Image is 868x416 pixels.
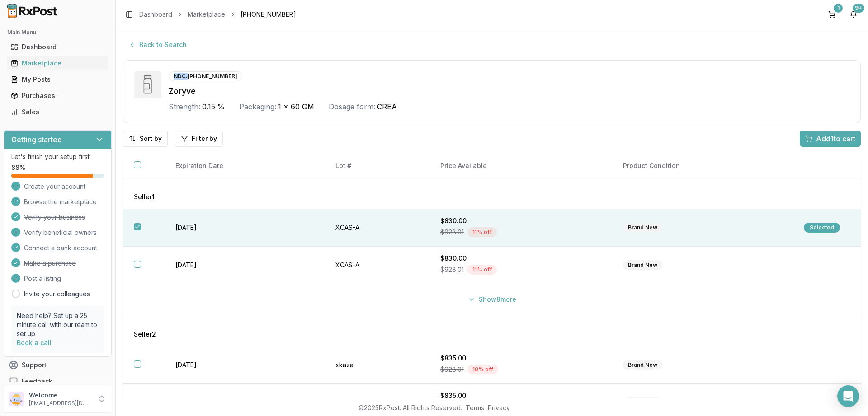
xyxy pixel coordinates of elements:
[440,228,464,237] span: $928.01
[192,134,217,143] span: Filter by
[165,154,325,178] th: Expiration Date
[429,154,612,178] th: Price Available
[11,59,104,68] div: Marketplace
[24,274,61,283] span: Post a listing
[440,265,464,274] span: $928.01
[7,88,108,104] a: Purchases
[4,4,61,18] img: RxPost Logo
[440,354,601,363] div: $835.00
[29,391,92,400] p: Welcome
[4,373,112,389] button: Feedback
[853,4,864,13] div: 9+
[139,10,172,19] a: Dashboard
[329,101,375,112] div: Dosage form:
[325,247,429,284] td: XCAS-A
[139,10,296,19] nav: breadcrumb
[7,55,108,71] a: Marketplace
[4,56,112,70] button: Marketplace
[11,108,104,117] div: Sales
[7,104,108,120] a: Sales
[165,346,325,384] td: [DATE]
[22,377,52,386] span: Feedback
[467,365,498,374] div: 10 % off
[11,163,25,172] span: 88 %
[325,346,429,384] td: xkaza
[175,131,223,147] button: Filter by
[846,7,861,22] button: 9+
[165,209,325,247] td: [DATE]
[834,4,843,13] div: 1
[241,10,296,19] span: [PHONE_NUMBER]
[169,71,242,81] div: NDC: [PHONE_NUMBER]
[816,133,855,144] span: Add 1 to cart
[4,357,112,373] button: Support
[440,365,464,374] span: $928.01
[11,152,104,161] p: Let's finish your setup first!
[134,330,156,339] span: Seller 2
[440,391,601,400] div: $835.00
[466,404,484,411] a: Terms
[169,85,849,98] div: Zoryve
[4,40,112,54] button: Dashboard
[4,105,112,119] button: Sales
[800,131,861,147] button: Add1to cart
[140,134,162,143] span: Sort by
[7,71,108,88] a: My Posts
[11,134,62,145] h3: Getting started
[623,223,662,233] div: Brand New
[165,247,325,284] td: [DATE]
[202,101,225,112] span: 0.15 %
[467,265,497,275] div: 11 % off
[123,37,192,53] button: Back to Search
[623,360,662,370] div: Brand New
[837,385,859,407] div: Open Intercom Messenger
[4,72,112,87] button: My Posts
[488,404,510,411] a: Privacy
[325,209,429,247] td: XCAS-A
[17,339,52,346] a: Book a call
[188,10,225,19] a: Marketplace
[29,400,92,407] p: [EMAIL_ADDRESS][DOMAIN_NAME]
[134,71,161,98] img: Zoryve 0.15 % CREA
[24,290,90,299] a: Invite your colleagues
[440,216,601,225] div: $830.00
[623,260,662,270] div: Brand New
[11,75,104,84] div: My Posts
[7,39,108,55] a: Dashboard
[325,154,429,178] th: Lot #
[24,228,97,237] span: Verify beneficial owners
[804,223,840,233] div: Selected
[11,42,104,51] div: Dashboard
[169,101,200,112] div: Strength:
[462,291,522,308] button: Show8more
[17,311,99,338] p: Need help? Set up a 25 minute call with our team to set up.
[24,182,85,191] span: Create your account
[239,101,276,112] div: Packaging:
[123,131,168,147] button: Sort by
[440,254,601,263] div: $830.00
[623,397,662,407] div: Brand New
[9,392,24,406] img: User avatar
[467,227,497,237] div: 11 % off
[134,192,155,201] span: Seller 1
[24,243,97,252] span: Connect a bank account
[278,101,314,112] span: 1 x 60 GM
[24,197,97,206] span: Browse the marketplace
[24,213,85,222] span: Verify your business
[377,101,397,112] span: CREA
[7,29,108,36] h2: Main Menu
[612,154,793,178] th: Product Condition
[4,89,112,103] button: Purchases
[825,7,839,22] button: 1
[24,259,76,268] span: Make a purchase
[11,91,104,100] div: Purchases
